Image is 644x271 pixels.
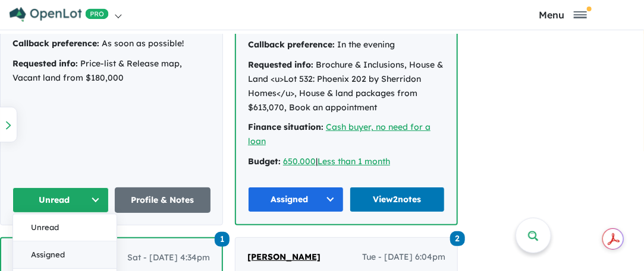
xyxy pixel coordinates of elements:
strong: Callback preference: [248,39,335,50]
strong: Budget: [248,156,281,167]
strong: Finance situation: [248,122,323,132]
button: Unread [12,187,109,213]
a: 1 [215,231,230,247]
a: View2notes [350,187,445,212]
div: Brochure & Inclusions, House & Land <u>Lot 532: Phoenix 202 by Sherridon Homes</u>, House & land ... [248,58,445,114]
strong: Callback preference: [12,38,99,49]
a: 2 [450,230,465,246]
div: Price-list & Release map, Vacant land from $180,000 [12,57,211,85]
a: Cash buyer, no need for a loan [248,122,431,146]
div: In the evening [248,38,445,52]
span: Sat - [DATE] 4:34pm [127,251,210,265]
a: 650.000 [283,156,316,167]
button: Toggle navigation [485,9,641,20]
a: Less than 1 month [318,156,390,167]
span: Tue - [DATE] 6:04pm [362,250,445,264]
img: Openlot PRO Logo White [10,7,109,22]
div: | [248,155,445,169]
button: Assigned [13,241,117,269]
a: [PERSON_NAME] [247,250,321,264]
span: 2 [450,231,465,246]
span: 1 [215,232,230,247]
span: [PERSON_NAME] [247,251,321,262]
a: Profile & Notes [115,187,211,213]
strong: Requested info: [12,58,78,69]
strong: Requested info: [248,59,313,70]
button: Assigned [248,187,344,212]
button: Unread [13,214,117,241]
div: As soon as possible! [12,37,211,51]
